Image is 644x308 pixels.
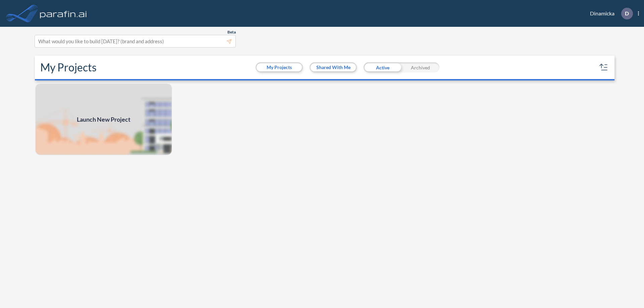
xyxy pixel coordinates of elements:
[625,10,629,16] p: D
[227,29,236,35] span: Beta
[35,83,172,156] a: Launch New Project
[39,7,88,20] img: logo
[40,61,97,74] h2: My Projects
[35,83,172,156] img: add
[580,8,639,19] div: Dinamicka
[364,62,401,72] div: Active
[311,63,356,71] button: Shared With Me
[77,115,130,124] span: Launch New Project
[401,62,439,72] div: Archived
[598,62,609,73] button: sort
[257,63,302,71] button: My Projects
